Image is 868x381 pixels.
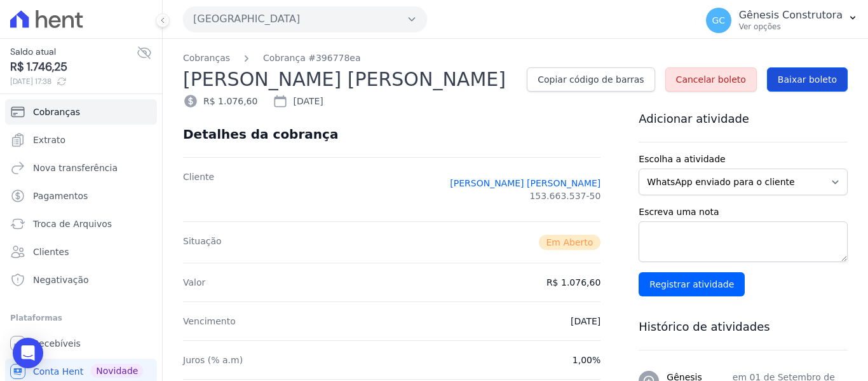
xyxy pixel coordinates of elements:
span: Cancelar boleto [676,73,746,86]
a: Pagamentos [5,183,157,209]
span: Em Aberto [539,235,601,250]
a: [PERSON_NAME] [PERSON_NAME] [450,177,600,190]
span: Saldo atual [10,45,137,59]
span: GC [712,16,725,25]
a: Troca de Arquivos [5,211,157,237]
div: Plataformas [10,310,152,326]
span: Cobranças [33,106,80,118]
nav: Breadcrumb [183,52,848,65]
span: Pagamentos [33,190,88,202]
a: Negativação [5,267,157,293]
a: Cobranças [5,99,157,125]
p: Ver opções [739,22,843,32]
span: Baixar boleto [778,73,837,86]
dt: Juros (% a.m) [183,354,243,366]
h3: Histórico de atividades [639,319,848,335]
a: Baixar boleto [767,67,848,92]
div: [DATE] [273,94,323,109]
span: Copiar código de barras [538,73,644,86]
dt: Vencimento [183,315,236,328]
a: Nova transferência [5,155,157,181]
a: Extrato [5,127,157,153]
span: Recebíveis [33,337,81,350]
span: Negativação [33,274,89,286]
button: [GEOGRAPHIC_DATA] [183,6,427,32]
dt: Situação [183,235,222,250]
div: R$ 1.076,60 [183,94,257,109]
span: Troca de Arquivos [33,218,112,230]
span: 153.663.537-50 [529,190,600,202]
div: Detalhes da cobrança [183,127,338,142]
label: Escolha a atividade [639,153,848,166]
span: Nova transferência [33,162,118,174]
button: GC Gênesis Construtora Ver opções [696,3,868,38]
span: Clientes [33,246,69,258]
span: Extrato [33,134,65,146]
dt: Cliente [183,170,214,209]
a: Clientes [5,239,157,265]
span: R$ 1.746,25 [10,59,137,76]
a: Cobranças [183,52,230,65]
h2: [PERSON_NAME] [PERSON_NAME] [183,65,517,94]
dd: [DATE] [571,315,600,328]
a: Recebíveis [5,331,157,356]
div: Open Intercom Messenger [13,338,43,368]
label: Escreva uma nota [639,205,848,219]
p: Gênesis Construtora [739,9,843,22]
a: Cancelar boleto [665,67,757,92]
span: Conta Hent [33,365,83,378]
span: [DATE] 17:38 [10,76,137,87]
dd: 1,00% [573,354,600,366]
a: Copiar código de barras [527,67,654,92]
h3: Adicionar atividade [639,111,848,127]
input: Registrar atividade [639,272,745,296]
a: Cobrança #396778ea [263,52,361,65]
span: Novidade [91,364,143,378]
dt: Valor [183,276,205,289]
dd: R$ 1.076,60 [546,276,600,289]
